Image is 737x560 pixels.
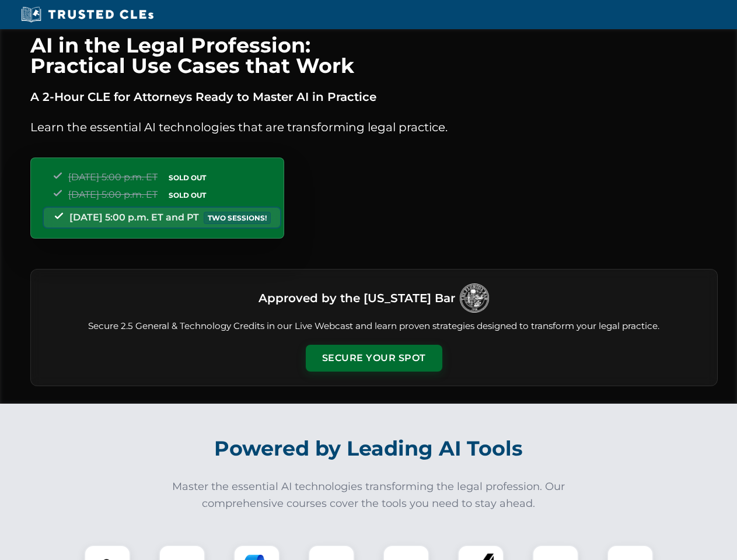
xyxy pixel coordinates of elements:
h2: Powered by Leading AI Tools [46,428,692,469]
h3: Approved by the [US_STATE] Bar [259,288,455,309]
p: A 2-Hour CLE for Attorneys Ready to Master AI in Practice [30,87,718,106]
span: [DATE] 5:00 p.m. ET [68,189,158,200]
span: [DATE] 5:00 p.m. ET [68,171,158,183]
span: SOLD OUT [165,171,210,184]
span: SOLD OUT [165,189,210,201]
h1: AI in the Legal Profession: Practical Use Cases that Work [30,35,718,76]
p: Master the essential AI technologies transforming the legal profession. Our comprehensive courses... [165,478,573,512]
p: Learn the essential AI technologies that are transforming legal practice. [30,118,718,136]
button: Secure Your Spot [306,345,442,372]
img: Logo [460,283,489,313]
img: Trusted CLEs [18,6,157,23]
p: Secure 2.5 General & Technology Credits in our Live Webcast and learn proven strategies designed ... [45,320,703,333]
